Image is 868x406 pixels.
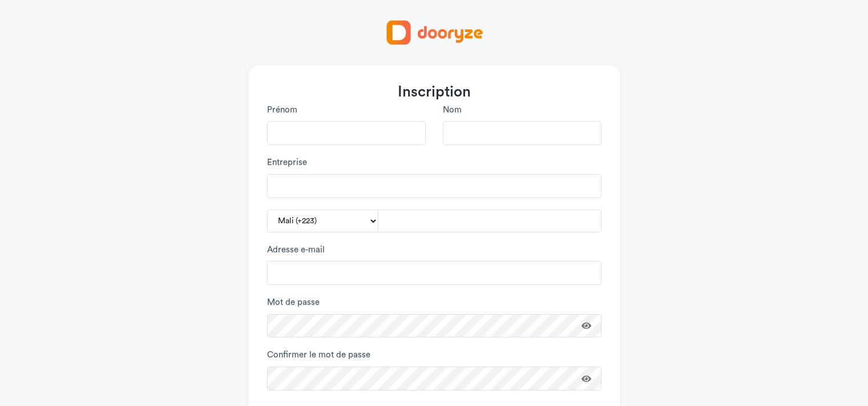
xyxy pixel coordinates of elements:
[443,104,462,117] label: Nom
[267,104,297,117] label: Prénom
[267,244,325,257] label: Adresse e-mail
[383,17,486,48] img: Logo
[267,296,320,309] label: Mot de passe
[267,156,307,170] label: Entreprise
[267,83,601,101] h1: Inscription
[267,349,370,362] label: Confirmer le mot de passe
